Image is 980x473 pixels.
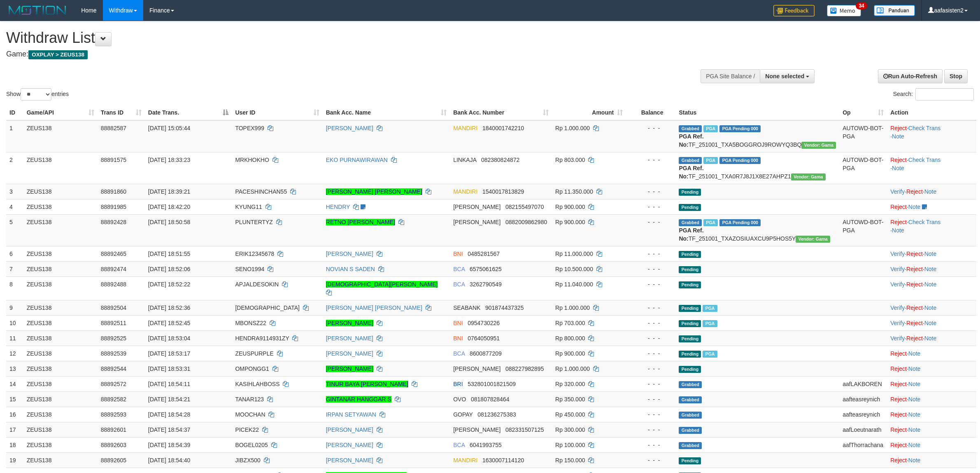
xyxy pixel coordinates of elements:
[148,251,190,257] span: [DATE] 18:51:55
[453,251,463,257] span: BNI
[6,120,23,152] td: 1
[23,422,98,437] td: ZEUS138
[326,335,373,342] a: [PERSON_NAME]
[101,411,126,418] span: 88892593
[471,396,509,403] span: Copy 081807828464 to clipboard
[887,184,976,199] td: · ·
[101,188,126,195] span: 88891860
[470,350,502,357] span: Copy 8600877209 to clipboard
[679,227,703,242] b: PGA Ref. No:
[148,396,190,403] span: [DATE] 18:54:21
[453,304,480,311] span: SEABANK
[887,422,976,437] td: ·
[6,276,23,300] td: 8
[890,381,907,387] a: Reject
[326,442,373,448] a: [PERSON_NAME]
[629,218,672,226] div: - - -
[6,376,23,391] td: 14
[148,320,190,326] span: [DATE] 18:52:45
[6,30,645,46] h1: Withdraw List
[887,376,976,391] td: ·
[675,152,839,184] td: TF_251001_TXA0R7J8J1X8E27AHPZ1
[887,300,976,315] td: · ·
[760,69,815,83] button: None selected
[235,251,274,257] span: ERIK12345678
[675,120,839,152] td: TF_251001_TXA5BOGGROJ9ROWYQ3BQ
[453,320,463,326] span: BNI
[6,261,23,276] td: 7
[703,219,718,226] span: Marked by aafanarl
[924,320,937,326] a: Note
[555,266,593,272] span: Rp 10.500.000
[453,188,477,195] span: MANDIRI
[235,381,279,387] span: KASIHLAHBOSS
[101,335,126,342] span: 88892525
[887,315,976,330] td: · ·
[505,365,544,372] span: Copy 088227982895 to clipboard
[235,219,273,225] span: PLUNTERTYZ
[924,335,937,342] a: Note
[326,157,388,163] a: EKO PURNAWIRAWAN
[924,304,937,311] a: Note
[6,346,23,361] td: 12
[701,69,760,83] div: PGA Site Balance /
[453,335,463,342] span: BNI
[477,411,516,418] span: Copy 081236275383 to clipboard
[629,187,672,196] div: - - -
[6,391,23,407] td: 15
[890,266,905,272] a: Verify
[148,219,190,225] span: [DATE] 18:50:58
[890,396,907,403] a: Reject
[719,157,761,164] span: PGA Pending
[679,157,702,164] span: Grabbed
[552,105,626,120] th: Amount: activate to sort column ascending
[629,280,672,288] div: - - -
[23,361,98,376] td: ZEUS138
[326,281,438,288] a: [DEMOGRAPHIC_DATA][PERSON_NAME]
[890,251,905,257] a: Verify
[101,320,126,326] span: 88892511
[890,442,907,448] a: Reject
[679,381,702,388] span: Grabbed
[148,335,190,342] span: [DATE] 18:53:04
[453,204,500,210] span: [PERSON_NAME]
[23,105,98,120] th: Game/API: activate to sort column ascending
[839,407,887,422] td: aafteasreynich
[679,366,701,373] span: Pending
[23,276,98,300] td: ZEUS138
[6,4,69,16] img: MOTION_logo.png
[908,411,921,418] a: Note
[890,320,905,326] a: Verify
[235,157,269,163] span: MRKHOKHO
[629,365,672,373] div: - - -
[326,266,375,272] a: NOVIAN S SADEN
[890,411,907,418] a: Reject
[235,188,287,195] span: PACESHINCHAN55
[703,320,717,327] span: Marked by aafpengsreynich
[148,281,190,288] span: [DATE] 18:52:22
[703,305,717,312] span: Marked by aafanarl
[101,125,126,131] span: 88882587
[6,300,23,315] td: 9
[28,50,88,59] span: OXPLAY > ZEUS138
[892,133,904,140] a: Note
[326,304,422,311] a: [PERSON_NAME] [PERSON_NAME]
[839,376,887,391] td: aafLAKBOREN
[827,5,861,16] img: Button%20Memo.svg
[892,227,904,234] a: Note
[555,125,590,131] span: Rp 1.000.000
[906,266,923,272] a: Reject
[470,266,502,272] span: Copy 6575061625 to clipboard
[6,315,23,330] td: 10
[323,105,450,120] th: Bank Acc. Name: activate to sort column ascending
[629,349,672,358] div: - - -
[326,320,373,326] a: [PERSON_NAME]
[629,203,672,211] div: - - -
[890,157,907,163] a: Reject
[326,457,373,464] a: [PERSON_NAME]
[485,304,524,311] span: Copy 901874437325 to clipboard
[908,125,941,131] a: Check Trans
[629,304,672,312] div: - - -
[801,142,836,149] span: Vendor URL: https://trx31.1velocity.biz
[481,157,519,163] span: Copy 082380824872 to clipboard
